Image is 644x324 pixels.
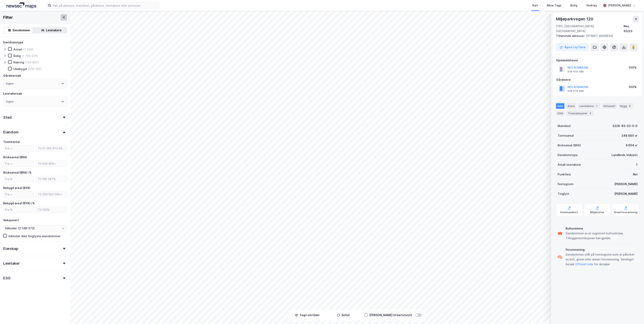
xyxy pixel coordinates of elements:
[567,89,584,93] div: 938 679 088
[588,111,592,115] div: 3
[23,47,34,51] div: (7 509)
[8,234,61,238] div: Inkluder ikke tinglyste eiendommer
[3,276,10,281] div: ESG
[558,133,574,138] div: Tomteareal
[13,28,30,33] div: Eiendommer
[558,153,578,157] div: Eiendomstype
[590,211,604,214] div: Miljøstatus
[3,218,19,223] div: Seksjonert
[369,313,412,318] div: [PERSON_NAME] til kartutsnitt
[13,47,22,51] div: Annet
[633,172,638,177] div: Nei
[570,3,577,8] div: Bolig
[558,143,581,148] div: Bruksareal (BRA)
[566,231,638,241] div: Eiendommen er et registrert kulturminne. Tilleggsrestriksjoner kan gjelde.
[611,153,638,157] div: Landbruk, Industri
[51,2,159,8] input: Søk på adresse, matrikkel, gårdeiere, leietakere eller personer
[3,139,20,144] div: Tomteareal
[567,70,584,73] div: 938 679 088
[3,130,19,135] div: Eiendom
[612,124,638,128] div: 3228-93-23-0-0
[558,182,573,187] div: Festegrunn
[6,81,14,86] div: Ingen
[22,54,38,58] div: (1 706 476)
[566,110,594,116] div: Transaksjoner
[3,191,34,197] input: Fra ㎡
[13,67,27,71] div: Ubebygd
[558,172,571,177] div: Punktleie
[3,201,35,206] div: Bebygd areal (BYA) i %
[3,145,34,151] input: Fra ㎡
[566,103,576,109] div: Eiere
[36,161,67,167] input: Til 645 959㎡
[629,65,637,70] div: 100%
[608,3,631,8] div: [PERSON_NAME]
[560,211,578,214] div: Kommunekart
[586,3,597,8] div: Verktøy
[558,124,571,128] div: Matrikkel
[36,207,67,213] input: Til 100%
[36,176,67,182] input: Til 186 087%
[614,211,637,214] div: Grunnforurensning
[629,85,637,89] div: 100%
[566,252,638,267] div: Eiendommen står på tomtegrunn som er påvirket av luft, grunn eller annen forurensning. Vennligst ...
[36,145,67,151] input: Til 57 052 872 600㎡
[614,182,638,187] div: [PERSON_NAME]
[595,104,599,108] div: 1
[3,186,30,190] div: Bebygd areal (BYA)
[556,34,586,38] span: Tilhørende adresser:
[626,143,638,148] div: 4 654 ㎡
[62,227,65,230] button: Open
[602,103,617,109] div: Datasett
[3,207,34,213] input: Fra %
[614,191,638,196] div: [PERSON_NAME]
[556,24,624,34] div: 2160, [GEOGRAPHIC_DATA], [GEOGRAPHIC_DATA]
[36,191,67,197] input: Til 300 562 596㎡
[556,16,594,22] div: Miljøparkvegen 120
[3,40,23,45] div: Eiendomstype
[624,24,639,34] div: Nes, 93/23
[28,67,42,71] div: (599 782)
[3,91,22,96] div: Leietakersøk
[578,103,600,109] div: Leietakere
[3,246,18,251] div: Eierskap
[556,43,589,51] button: Åpne i ny fane
[628,104,632,108] div: 6
[326,311,360,319] button: Sirkel
[13,54,21,58] div: Bolig
[3,176,34,182] input: Fra %
[619,103,634,109] div: Bygg
[624,305,644,324] iframe: Chat Widget
[566,226,638,231] div: Kulturminne
[290,311,324,319] button: Tegn områder
[46,28,62,33] div: Leietakere
[3,14,13,21] div: Filter
[3,225,67,231] input: ClearOpen
[3,73,21,78] div: Gårdeiersøk
[25,60,39,64] div: (146 897)
[3,161,34,167] input: Fra ㎡
[13,60,24,64] div: Næring
[556,34,636,38] div: [STREET_ADDRESS]
[3,261,20,266] div: Leietaker
[558,191,569,196] div: Tinglyst
[621,133,638,138] div: 348 880 ㎡
[556,58,639,63] div: Hjemmelshaver
[3,170,31,175] div: Bruksareal (BRA) i %
[636,162,638,167] div: 1
[3,155,27,160] div: Bruksareal (BRA)
[556,77,639,82] div: Gårdeiere
[547,3,561,8] div: Mine Tags
[558,162,581,167] div: Antall leietakere
[556,103,564,109] div: Info
[532,3,538,8] div: Kart
[6,2,36,8] img: logo.a4113a55bc3d86da70a041830d287a7e.svg
[6,99,14,104] div: Ingen
[3,115,12,120] div: Sted
[566,247,638,252] div: Forurensning
[556,110,565,116] div: ESG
